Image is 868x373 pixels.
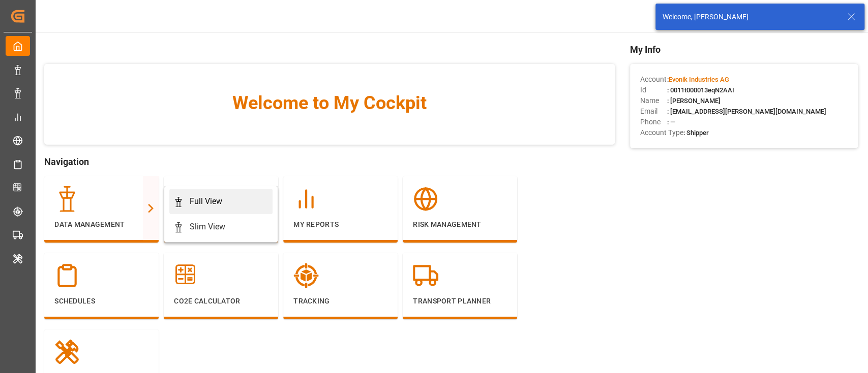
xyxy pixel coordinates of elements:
[44,155,614,168] span: Navigation
[667,118,675,126] span: : —
[667,86,734,94] span: : 0011t000013eqN2AAI
[293,219,387,230] p: My Reports
[640,106,667,117] span: Email
[640,117,667,127] span: Phone
[65,89,594,117] span: Welcome to My Cockpit
[669,76,729,83] span: Evonik Industries AG
[630,43,858,56] span: My Info
[293,296,387,307] p: Tracking
[640,127,683,138] span: Account Type
[413,219,507,230] p: Risk Management
[190,195,222,208] div: Full View
[54,296,148,307] p: Schedules
[667,97,721,105] span: : [PERSON_NAME]
[174,296,268,307] p: CO2e Calculator
[640,85,667,95] span: Id
[640,74,667,85] span: Account
[667,108,826,115] span: : [EMAIL_ADDRESS][PERSON_NAME][DOMAIN_NAME]
[169,214,273,240] a: Slim View
[663,12,837,22] div: Welcome, [PERSON_NAME]
[169,189,273,214] a: Full View
[640,95,667,106] span: Name
[683,129,709,137] span: : Shipper
[413,296,507,307] p: Transport Planner
[190,221,225,233] div: Slim View
[54,219,148,230] p: Data Management
[667,76,729,83] span: :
